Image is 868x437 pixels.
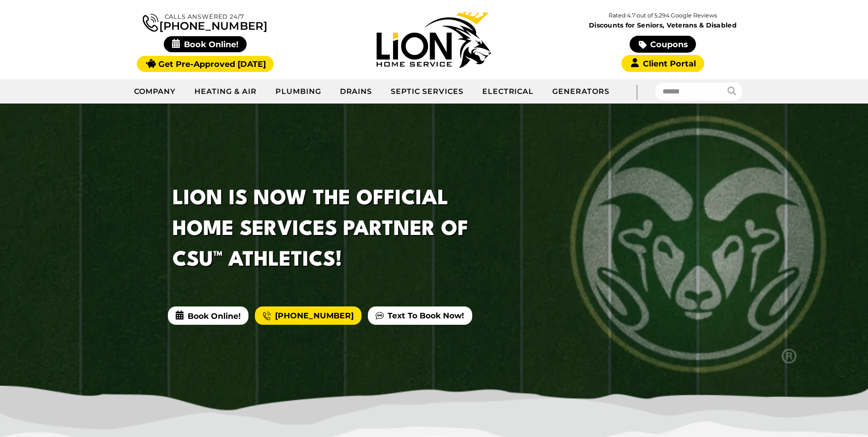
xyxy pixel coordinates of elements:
[168,306,248,325] span: Book Online!
[473,80,544,103] a: Electrical
[164,36,247,52] span: Book Online!
[125,80,186,103] a: Company
[331,80,382,103] a: Drains
[543,80,619,103] a: Generators
[382,80,473,103] a: Septic Services
[619,79,655,104] div: |
[377,12,491,68] img: Lion Home Service
[550,22,776,28] span: Discounts for Seniors, Veterans & Disabled
[621,55,704,72] a: Client Portal
[185,80,266,103] a: Heating & Air
[630,36,695,53] a: Coupons
[266,80,331,103] a: Plumbing
[137,56,274,72] a: Get Pre-Approved [DATE]
[173,184,506,276] h1: LION IS NOW THE OFFICIAL HOME SERVICES PARTNER OF CSU™ ATHLETICS!
[255,306,361,325] a: [PHONE_NUMBER]
[368,306,472,325] a: Text To Book Now!
[143,12,267,32] a: [PHONE_NUMBER]
[548,11,777,21] p: Rated 4.7 out of 5,294 Google Reviews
